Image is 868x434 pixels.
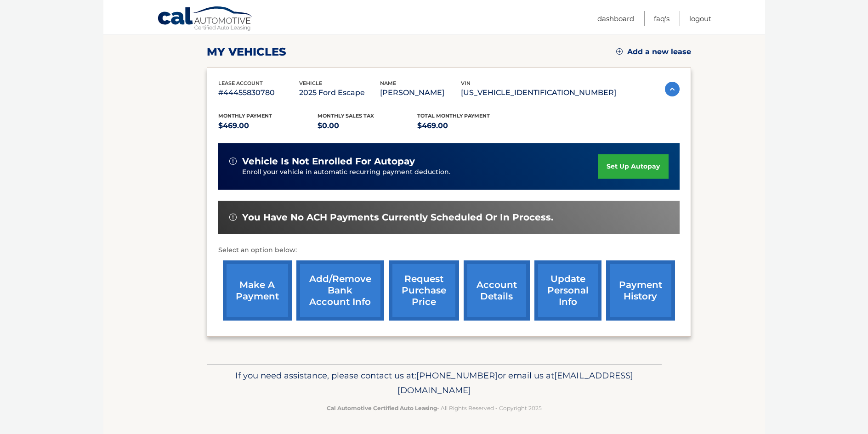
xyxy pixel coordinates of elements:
[213,403,656,413] p: - All Rights Reserved - Copyright 2025
[242,156,415,167] span: vehicle is not enrolled for autopay
[616,48,623,55] img: add.svg
[213,368,656,398] p: If you need assistance, please contact us at: or email us at
[380,80,396,86] span: name
[218,245,680,256] p: Select an option below:
[296,260,384,321] a: Add/Remove bank account info
[598,154,668,179] a: set up autopay
[689,11,711,26] a: Logout
[318,119,417,132] p: $0.00
[417,113,490,119] span: Total Monthly Payment
[242,167,599,177] p: Enroll your vehicle in automatic recurring payment deduction.
[461,80,471,86] span: vin
[461,86,616,99] p: [US_VEHICLE_IDENTIFICATION_NUMBER]
[616,47,691,56] a: Add a new lease
[318,113,374,119] span: Monthly sales Tax
[157,6,254,33] a: Cal Automotive
[417,119,517,132] p: $469.00
[242,212,553,223] span: You have no ACH payments currently scheduled or in process.
[397,370,633,395] span: [EMAIL_ADDRESS][DOMAIN_NAME]
[218,113,272,119] span: Monthly Payment
[327,405,437,411] strong: Cal Automotive Certified Auto Leasing
[218,80,263,86] span: lease account
[597,11,634,26] a: Dashboard
[464,260,530,321] a: account details
[416,370,498,381] span: [PHONE_NUMBER]
[229,214,237,221] img: alert-white.svg
[223,260,292,321] a: make a payment
[380,86,461,99] p: [PERSON_NAME]
[218,119,318,132] p: $469.00
[229,158,237,165] img: alert-white.svg
[389,260,459,321] a: request purchase price
[534,260,601,321] a: update personal info
[665,82,680,96] img: accordion-active.svg
[218,86,299,99] p: #44455830780
[654,11,669,26] a: FAQ's
[299,80,322,86] span: vehicle
[207,45,286,59] h2: my vehicles
[606,260,675,321] a: payment history
[299,86,380,99] p: 2025 Ford Escape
